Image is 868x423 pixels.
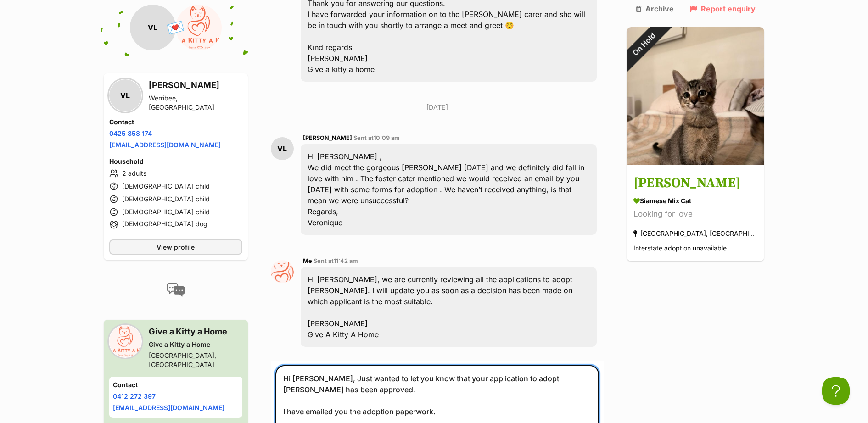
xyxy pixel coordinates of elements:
img: Give a Kitty a Home profile pic [109,325,141,357]
a: On Hold [627,157,764,166]
span: Interstate adoption unavailable [633,244,727,252]
a: Report enquiry [690,5,756,13]
h4: Household [109,157,242,166]
a: 0425 858 174 [109,129,152,137]
div: On Hold [614,14,674,74]
a: [EMAIL_ADDRESS][DOMAIN_NAME] [109,141,221,149]
h4: Contact [109,117,242,127]
div: Hi [PERSON_NAME], we are currently reviewing all the applications to adopt [PERSON_NAME]. I will ... [301,267,597,347]
div: Siamese Mix Cat [633,196,757,206]
li: [DEMOGRAPHIC_DATA] child [109,206,242,217]
a: View profile [109,239,242,255]
span: Sent at [314,257,358,264]
img: Give a Kitty a Home profile pic [271,260,294,283]
h3: [PERSON_NAME] [633,173,757,194]
li: [DEMOGRAPHIC_DATA] child [109,194,242,205]
div: VL [109,79,141,111]
h3: [PERSON_NAME] [149,79,242,92]
img: Sammy [627,27,764,164]
img: conversation-icon-4a6f8262b818ee0b60e3300018af0b2d0b884aa5de6e9bcb8d3d4eeb1a70a7c4.svg [167,283,185,297]
a: [PERSON_NAME] Siamese Mix Cat Looking for love [GEOGRAPHIC_DATA], [GEOGRAPHIC_DATA] Interstate ad... [627,166,764,261]
div: VL [271,137,294,160]
span: View profile [157,242,195,252]
div: [GEOGRAPHIC_DATA], [GEOGRAPHIC_DATA] [633,227,757,239]
h4: Contact [113,380,239,390]
div: Give a Kitty a Home [149,340,242,349]
iframe: Help Scout Beacon - Open [822,377,850,405]
a: Archive [636,5,674,13]
img: Give a Kitty a Home profile pic [176,5,222,50]
span: 11:42 am [334,257,358,264]
span: 💌 [165,18,186,38]
li: [DEMOGRAPHIC_DATA] child [109,181,242,192]
a: 0412 272 397 [113,392,156,400]
a: [EMAIL_ADDRESS][DOMAIN_NAME] [113,404,224,412]
div: Looking for love [633,208,757,220]
span: Sent at [353,134,400,141]
h3: Give a Kitty a Home [149,325,242,338]
div: VL [130,5,176,50]
span: 10:09 am [374,134,400,141]
li: [DEMOGRAPHIC_DATA] dog [109,219,242,230]
li: 2 adults [109,168,242,179]
span: Me [303,257,312,264]
p: [DATE] [271,102,604,112]
div: Hi [PERSON_NAME] , We did meet the gorgeous [PERSON_NAME] [DATE] and we definitely did fall in lo... [301,144,597,235]
div: Werribee, [GEOGRAPHIC_DATA] [149,94,242,112]
span: [PERSON_NAME] [303,134,352,141]
div: [GEOGRAPHIC_DATA], [GEOGRAPHIC_DATA] [149,351,242,369]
